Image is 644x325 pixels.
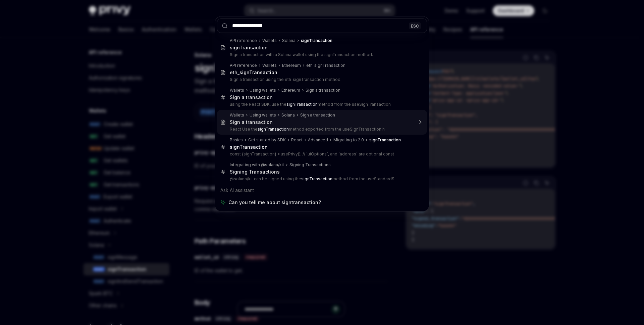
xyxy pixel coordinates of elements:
div: Sign a transaction [300,112,335,118]
p: React Use the method exported from the useSignTransaction h [230,127,413,132]
p: Sign a transaction using the eth_signTransaction method. [230,77,413,82]
div: Integrating with @solana/kit [230,162,284,168]
div: Basics [230,137,243,143]
div: Wallets [262,63,277,68]
div: Sign a transaction [306,88,340,93]
p: Sign a transaction with a Solana wallet using the signTransaction method. [230,52,413,57]
div: eth_ [230,69,277,76]
div: Signing Transactions [289,162,331,168]
div: Sign a transaction [230,119,273,125]
div: Ask AI assistant [217,184,427,196]
div: Using wallets [250,112,276,118]
div: eth_signTransaction [306,63,345,68]
div: Ethereum [281,88,300,93]
div: Wallets [262,38,277,43]
div: Using wallets [250,88,276,93]
p: @solana/kit can be signed using the method from the useStandardS [230,176,413,182]
div: Advanced [308,137,328,143]
div: Get started by SDK [248,137,286,143]
div: Wallets [230,88,244,93]
b: signTransaction [286,102,318,107]
div: React [291,137,303,143]
b: signTransaction [230,45,268,50]
div: Sign a transaction [230,94,273,100]
b: signTransaction [239,69,277,75]
b: signTransaction [230,144,268,150]
p: using the React SDK, use the method from the useSignTransaction [230,102,413,107]
b: signTransaction [301,176,332,181]
div: Migrating to 2.0 [333,137,364,143]
div: Wallets [230,112,244,118]
b: signTransaction [369,137,401,142]
b: signTransaction [258,127,289,132]
div: API reference [230,38,257,43]
div: Solana [281,112,295,118]
span: Can you tell me about signtransaction? [228,199,321,206]
div: ESC [409,22,421,29]
div: Ethereum [282,63,301,68]
div: Solana [282,38,296,43]
p: const {signTransaction} = usePrivy(); // `uiOptions`, and `address` are optional const [230,151,413,157]
div: Signing Transactions [230,169,280,175]
b: signTransaction [301,38,332,43]
div: API reference [230,63,257,68]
